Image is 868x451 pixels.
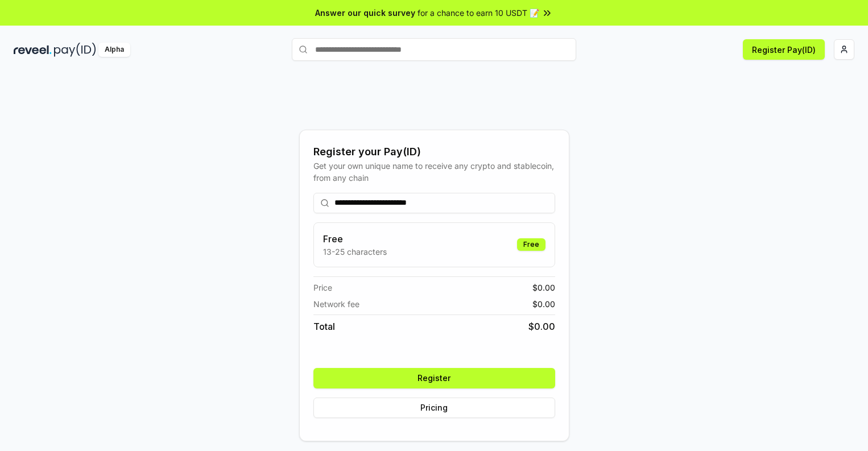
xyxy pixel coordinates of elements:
[315,7,415,19] span: Answer our quick survey
[313,144,555,160] div: Register your Pay(ID)
[323,232,387,246] h3: Free
[323,246,387,258] p: 13-25 characters
[313,160,555,184] div: Get your own unique name to receive any crypto and stablecoin, from any chain
[743,39,825,60] button: Register Pay(ID)
[532,298,555,310] span: $ 0.00
[532,282,555,293] span: $ 0.00
[528,320,555,333] span: $ 0.00
[313,398,555,418] button: Pricing
[313,368,555,388] button: Register
[313,298,359,310] span: Network fee
[54,43,96,57] img: pay_id
[98,43,130,57] div: Alpha
[418,7,539,19] span: for a chance to earn 10 USDT 📝
[517,238,545,251] div: Free
[313,282,332,293] span: Price
[313,320,335,333] span: Total
[14,43,52,57] img: reveel_dark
